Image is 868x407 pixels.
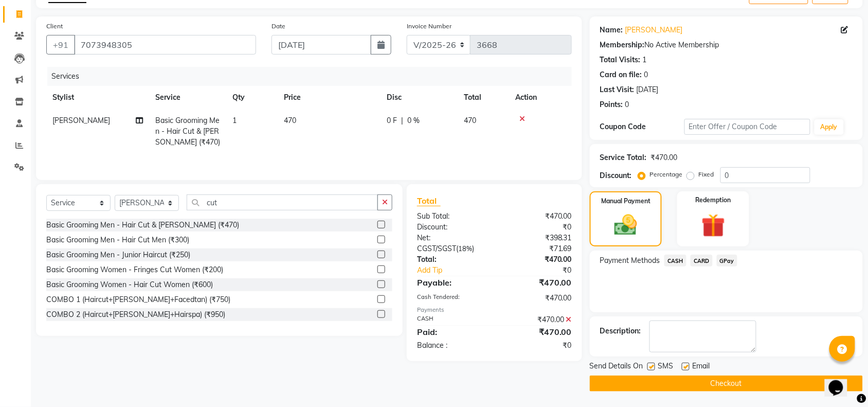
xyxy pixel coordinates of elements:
div: ₹470.00 [494,314,580,325]
span: Payment Methods [600,255,660,266]
div: ₹398.31 [494,233,580,243]
div: CASH [409,314,495,325]
div: Basic Grooming Women - Hair Cut Women (₹600) [46,279,213,290]
span: [PERSON_NAME] [52,116,110,125]
div: COMBO 1 (Haircut+[PERSON_NAME]+Facedtan) (₹750) [46,294,230,305]
div: ₹470.00 [494,293,580,304]
div: COMBO 2 (Haircut+[PERSON_NAME]+Hairspa) (₹950) [46,309,225,320]
label: Client [46,22,63,31]
div: Description: [600,326,641,337]
label: Date [272,22,285,31]
a: Add Tip [409,265,509,276]
span: 470 [284,116,296,125]
div: Total Visits: [600,55,641,65]
div: ₹0 [494,222,580,233]
div: ₹470.00 [494,326,580,338]
div: Discount: [409,222,495,233]
span: Basic Grooming Men - Hair Cut & [PERSON_NAME] (₹470) [155,116,220,147]
span: 18% [458,244,472,253]
button: Apply [815,119,844,135]
span: Send Details On [590,361,643,374]
button: +91 [46,35,75,55]
div: ₹0 [494,340,580,351]
span: SMS [658,361,674,374]
iframe: chat widget [825,366,858,397]
span: GPay [717,255,738,267]
div: Services [47,67,580,86]
div: Basic Grooming Men - Hair Cut Men (₹300) [46,235,189,245]
th: Price [278,86,381,109]
img: _cash.svg [607,212,644,238]
span: 0 F [387,115,397,126]
img: _gift.svg [694,211,733,240]
span: CASH [664,255,686,267]
th: Qty [226,86,278,109]
span: CARD [691,255,713,267]
div: Basic Grooming Men - Hair Cut & [PERSON_NAME] (₹470) [46,220,239,231]
div: Discount: [600,170,632,181]
div: Service Total: [600,152,647,163]
input: Search or Scan [187,194,378,210]
span: Email [693,361,710,374]
div: 0 [625,99,629,110]
div: Payable: [409,276,495,289]
label: Manual Payment [601,197,650,206]
div: 0 [644,69,648,80]
th: Disc [381,86,458,109]
label: Percentage [650,170,683,179]
a: [PERSON_NAME] [625,25,683,36]
div: Paid: [409,326,495,338]
div: Balance : [409,340,495,351]
div: Card on file: [600,69,642,80]
div: ₹470.00 [651,152,678,163]
div: Total: [409,254,495,265]
div: Name: [600,25,623,36]
th: Action [509,86,572,109]
label: Fixed [699,170,714,179]
label: Redemption [696,196,731,205]
th: Stylist [46,86,149,109]
div: ₹0 [509,265,580,276]
th: Service [149,86,226,109]
input: Search by Name/Mobile/Email/Code [74,35,256,55]
div: Cash Tendered: [409,293,495,304]
span: CGST/SGST [417,244,456,253]
div: No Active Membership [600,40,853,50]
div: ₹470.00 [494,276,580,289]
div: Payments [417,306,572,314]
div: Last Visit: [600,84,635,95]
div: [DATE] [637,84,659,95]
div: ₹71.69 [494,243,580,254]
span: 1 [232,116,237,125]
span: 470 [464,116,476,125]
span: | [401,115,403,126]
th: Total [458,86,509,109]
div: Points: [600,99,623,110]
button: Checkout [590,376,863,392]
div: Coupon Code [600,121,684,132]
span: 0 % [407,115,420,126]
input: Enter Offer / Coupon Code [684,119,810,135]
div: Sub Total: [409,211,495,222]
label: Invoice Number [407,22,451,31]
div: 1 [643,55,647,65]
div: ₹470.00 [494,254,580,265]
div: Basic Grooming Men - Junior Haircut (₹250) [46,250,190,260]
div: Membership: [600,40,645,50]
div: ₹470.00 [494,211,580,222]
div: ( ) [409,243,495,254]
div: Basic Grooming Women - Fringes Cut Women (₹200) [46,264,223,275]
span: Total [417,196,441,206]
div: Net: [409,233,495,243]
